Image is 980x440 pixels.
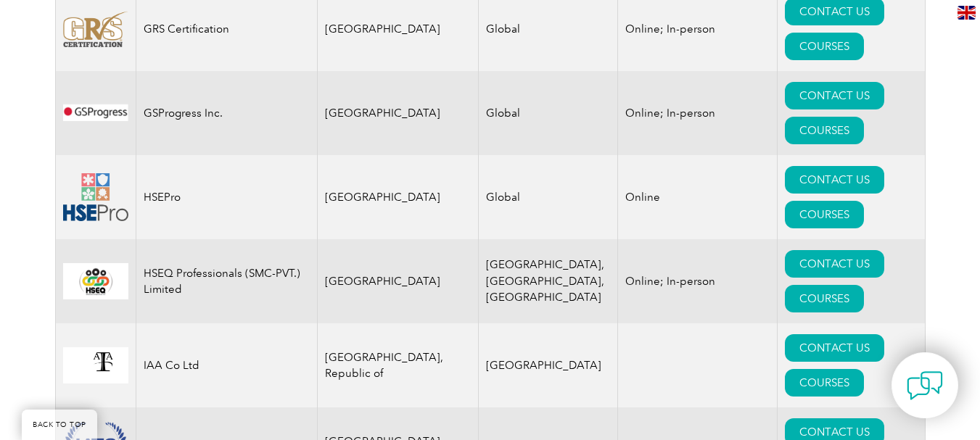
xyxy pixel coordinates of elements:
img: contact-chat.png [907,368,943,404]
td: HSEQ Professionals (SMC-PVT.) Limited [136,239,317,323]
a: CONTACT US [785,334,884,362]
td: GSProgress Inc. [136,71,317,155]
img: en [958,6,976,20]
a: COURSES [785,117,864,144]
td: [GEOGRAPHIC_DATA] [317,239,479,323]
a: COURSES [785,369,864,397]
a: CONTACT US [785,166,884,194]
a: COURSES [785,201,864,228]
td: Online [618,155,778,239]
td: [GEOGRAPHIC_DATA], [GEOGRAPHIC_DATA], [GEOGRAPHIC_DATA] [479,239,618,323]
td: IAA Co Ltd [136,323,317,407]
a: COURSES [785,33,864,60]
td: [GEOGRAPHIC_DATA] [317,155,479,239]
td: Online; In-person [618,71,778,155]
td: [GEOGRAPHIC_DATA], Republic of [317,323,479,407]
td: Global [479,155,618,239]
td: [GEOGRAPHIC_DATA] [317,71,479,155]
img: f6e75cc3-d4c2-ea11-a812-000d3a79722d-logo.png [63,173,128,222]
a: BACK TO TOP [22,410,97,440]
img: 0aa6851b-16fe-ed11-8f6c-00224814fd52-logo.png [63,263,128,299]
a: CONTACT US [785,82,884,109]
a: CONTACT US [785,250,884,278]
td: HSEPro [136,155,317,239]
img: f32924ac-d9bc-ea11-a814-000d3a79823d-logo.jpg [63,347,128,383]
td: Global [479,71,618,155]
img: 7f517d0d-f5a0-ea11-a812-000d3ae11abd%20-logo.png [63,11,128,47]
td: [GEOGRAPHIC_DATA] [479,323,618,407]
img: e024547b-a6e0-e911-a812-000d3a795b83-logo.png [63,95,128,130]
td: Online; In-person [618,239,778,323]
a: COURSES [785,285,864,312]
